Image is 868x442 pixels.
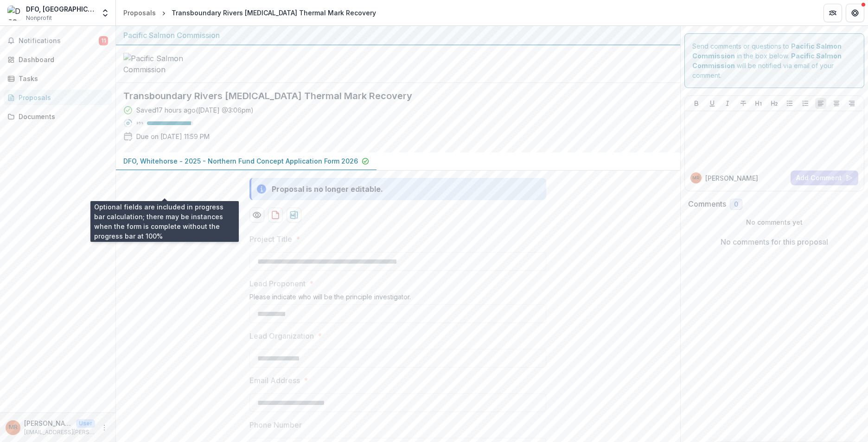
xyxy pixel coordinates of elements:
[721,236,828,247] p: No comments for this proposal
[123,156,358,166] p: DFO, Whitehorse - 2025 - Northern Fund Concept Application Form 2026
[19,93,104,102] div: Proposals
[9,424,18,430] div: Marc Ross
[249,419,302,430] p: Phone Number
[823,4,842,22] button: Partners
[7,6,22,20] img: DFO, Whitehorse
[287,208,301,222] button: download-proposal
[791,170,858,185] button: Add Comment
[136,132,210,141] p: Due on [DATE] 11:59 PM
[4,90,112,105] a: Proposals
[800,98,811,109] button: Ordered List
[272,183,383,195] div: Proposal is no longer editable.
[4,109,112,124] a: Documents
[19,74,104,83] div: Tasks
[753,98,764,109] button: Heading 1
[688,217,861,227] p: No comments yet
[26,14,52,22] span: Nonprofit
[136,120,143,126] p: 95 %
[705,173,758,183] p: [PERSON_NAME]
[738,98,749,109] button: Strike
[688,200,726,208] h2: Comments
[707,98,718,109] button: Underline
[123,30,673,41] div: Pacific Salmon Commission
[24,428,95,436] p: [EMAIL_ADDRESS][PERSON_NAME][DOMAIN_NAME]
[4,71,112,86] a: Tasks
[4,52,112,67] a: Dashboard
[722,98,733,109] button: Italicize
[831,98,842,109] button: Align Center
[692,176,699,180] div: Marc Ross
[769,98,780,109] button: Heading 2
[120,6,380,19] nav: breadcrumb
[734,201,738,208] span: 0
[26,4,95,14] div: DFO, [GEOGRAPHIC_DATA]
[136,105,254,115] div: Saved 17 hours ago ( [DATE] @ 3:06pm )
[691,98,702,109] button: Bold
[784,98,795,109] button: Bullet List
[123,90,658,101] h2: Transboundary Rivers [MEDICAL_DATA] Thermal Mark Recovery
[815,98,826,109] button: Align Left
[123,8,156,18] div: Proposals
[123,53,216,75] img: Pacific Salmon Commission
[249,208,264,222] button: Preview 94a609de-ad9e-432f-a89c-b94cd9aa7e29-0.pdf
[76,419,95,428] p: User
[19,55,104,64] div: Dashboard
[24,418,72,428] p: [PERSON_NAME]
[99,36,108,45] span: 11
[684,33,865,88] div: Send comments or questions to in the box below. will be notified via email of your comment.
[19,37,99,45] span: Notifications
[249,234,292,245] p: Project Title
[249,330,314,341] p: Lead Organization
[846,4,864,22] button: Get Help
[99,422,110,433] button: More
[268,208,283,222] button: download-proposal
[120,6,160,19] a: Proposals
[19,112,104,121] div: Documents
[249,375,300,386] p: Email Address
[99,4,112,22] button: Open entity switcher
[4,33,112,48] button: Notifications11
[249,293,546,304] div: Please indicate who will be the principle investigator.
[249,278,306,289] p: Lead Proponent
[846,98,857,109] button: Align Right
[172,8,376,18] div: Transboundary Rivers [MEDICAL_DATA] Thermal Mark Recovery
